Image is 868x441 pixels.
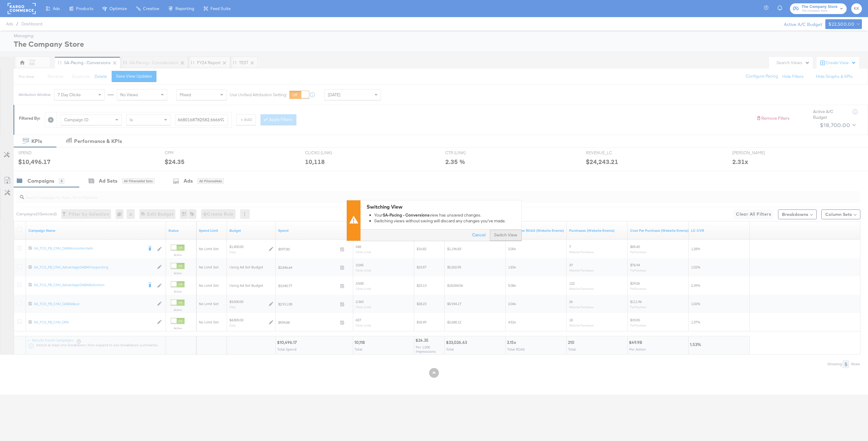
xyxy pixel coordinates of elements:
strong: SA-Pacing - Conversions [383,213,429,218]
button: Cancel [468,230,490,241]
button: Switch View [490,230,522,241]
li: Switching views without saving will discard any changes you've made. [374,218,518,224]
li: Your view has unsaved changes. [374,213,518,218]
div: Switching View [367,203,518,210]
